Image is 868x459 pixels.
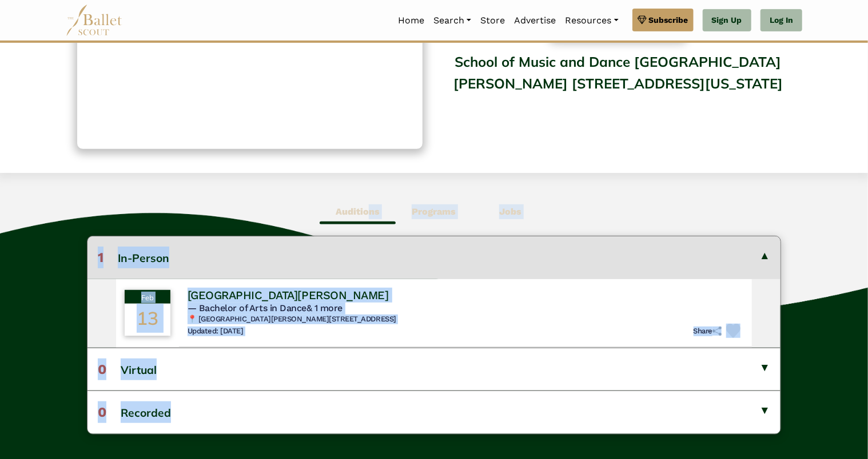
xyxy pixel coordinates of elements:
[560,9,623,33] a: Resources
[125,304,170,336] div: 13
[98,361,106,377] span: 0
[393,9,429,33] a: Home
[412,206,456,217] b: Programs
[98,404,106,420] span: 0
[509,9,560,33] a: Advertise
[188,303,343,313] span: — Bachelor of Arts in Dance
[445,45,791,137] div: School of Music and Dance [GEOGRAPHIC_DATA][PERSON_NAME] [STREET_ADDRESS][US_STATE]
[98,249,103,265] span: 1
[429,9,476,33] a: Search
[306,303,343,313] a: & 1 more
[188,315,743,324] h6: 📍 [GEOGRAPHIC_DATA][PERSON_NAME][STREET_ADDRESS]
[336,206,380,217] b: Auditions
[761,9,802,32] a: Log In
[703,9,751,32] a: Sign Up
[188,288,389,303] h4: [GEOGRAPHIC_DATA][PERSON_NAME]
[87,348,781,390] button: 0Virtual
[499,206,521,217] b: Jobs
[694,327,722,336] h6: Share
[632,9,694,31] a: Subscribe
[476,9,509,33] a: Store
[125,290,170,304] div: Feb
[87,236,781,279] button: 1In-Person
[649,14,688,26] span: Subscribe
[87,390,781,433] button: 0Recorded
[188,327,244,336] h6: Updated: [DATE]
[638,14,647,26] img: gem.svg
